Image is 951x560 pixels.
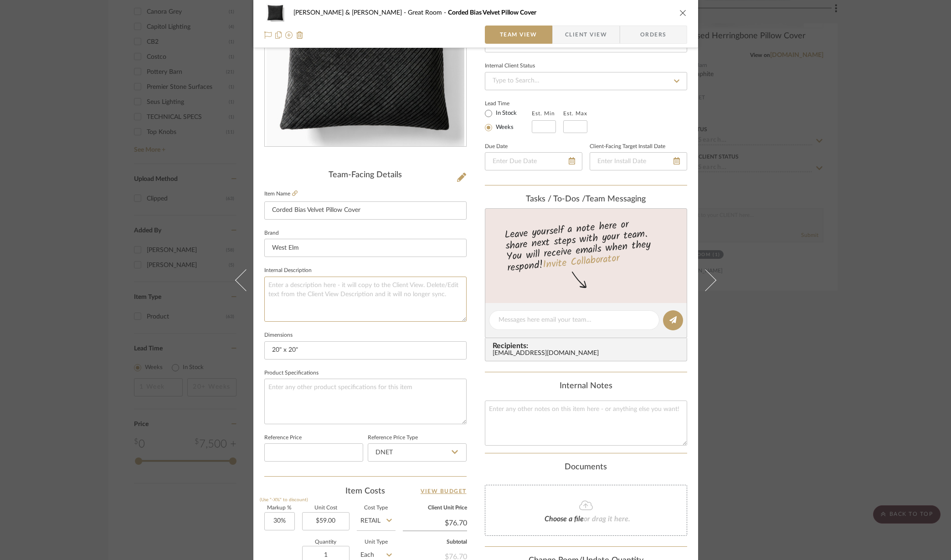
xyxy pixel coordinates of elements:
label: Reference Price Type [368,436,418,440]
mat-radio-group: Select item type [485,108,532,133]
label: Reference Price [264,436,302,440]
div: Internal Client Status [485,64,535,68]
label: Subtotal [403,540,467,545]
label: Unit Type [357,540,396,545]
div: Internal Notes [485,381,687,391]
label: Quantity [302,540,350,545]
label: Product Specifications [264,371,319,375]
a: View Budget [421,486,467,497]
img: 391d5980-db63-4e91-8dcc-8c18e66aeecd_48x40.jpg [264,4,286,22]
div: Item Costs [264,486,467,497]
div: Leave yourself a note here or share next steps with your team. You will receive emails when they ... [483,215,688,276]
span: [PERSON_NAME] & [PERSON_NAME] [293,10,408,16]
div: team Messaging [485,195,687,205]
input: Enter Install Date [590,152,687,170]
a: Invite Collaborator [542,251,620,273]
div: Documents [485,462,687,473]
label: Lead Time [485,99,532,108]
span: or drag it here. [584,515,630,523]
div: Team-Facing Details [264,170,467,180]
label: Brand [264,231,279,236]
span: Choose a file [545,515,584,523]
label: Dimensions [264,333,293,338]
label: Est. Min [532,110,555,117]
span: Corded Bias Velvet Pillow Cover [448,10,536,16]
button: close [679,9,687,17]
span: Client View [565,26,607,44]
label: Due Date [485,144,508,149]
label: Unit Cost [302,506,350,510]
label: Client-Facing Target Install Date [590,144,665,149]
label: Client Unit Price [403,506,467,510]
input: Enter Brand [264,239,467,257]
input: Enter Item Name [264,201,467,220]
label: Est. Max [563,110,587,117]
span: Recipients: [493,342,683,350]
span: Tasks / To-Dos / [526,195,586,203]
label: Cost Type [357,506,396,510]
span: Great Room [408,10,448,16]
label: In Stock [494,109,517,118]
label: Weeks [494,123,514,132]
label: Internal Description [264,268,312,273]
div: [EMAIL_ADDRESS][DOMAIN_NAME] [493,350,683,357]
input: Type to Search… [485,72,687,90]
span: Orders [630,26,677,44]
label: Item Name [264,190,298,198]
input: Enter the dimensions of this item [264,341,467,360]
img: Remove from project [296,31,303,39]
input: Enter Due Date [485,152,582,170]
label: Markup % [264,506,295,510]
span: Team View [500,26,537,44]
